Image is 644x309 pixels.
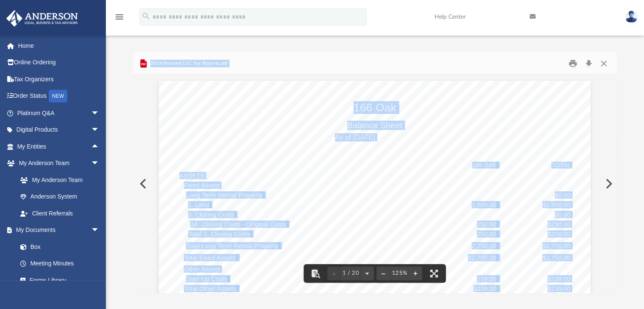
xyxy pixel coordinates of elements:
[347,121,403,130] span: Balance Sheet
[360,264,374,283] button: Next page
[6,155,108,172] a: My Anderson Teamarrow_drop_down
[188,211,234,218] span: 3. Closing Costs
[547,285,570,292] span: $239.00
[547,276,570,282] span: $239.00
[184,182,220,188] span: Fixed Assets
[12,272,104,289] a: Forms Library
[555,192,571,198] span: $0.00
[551,162,571,168] span: TOTAL
[472,201,497,208] span: 2,500.00
[599,172,617,196] button: Next File
[12,255,108,272] a: Meeting Minutes
[625,11,638,23] img: User Pic
[542,201,571,208] span: $2,500.00
[186,243,279,249] span: Total Long Term Rental Property
[91,121,108,139] span: arrow_drop_down
[6,88,112,105] a: Order StatusNEW
[91,105,108,122] span: arrow_drop_down
[425,264,443,283] button: Enter fullscreen
[6,105,112,121] a: Platinum Q&Aarrow_drop_down
[555,211,571,218] span: $0.00
[542,243,571,249] span: $2,750.00
[114,16,124,22] a: menu
[6,138,112,155] a: My Entitiesarrow_drop_up
[186,192,263,198] span: Long Term Rental Property
[12,238,104,255] a: Box
[186,276,227,282] span: Start Up Costs
[91,138,108,155] span: arrow_drop_up
[184,254,236,261] span: Total Fixed Assets
[6,37,112,54] a: Home
[390,270,409,276] div: Current zoom level
[477,231,496,237] span: 250.00
[547,221,570,227] span: $250.00
[472,243,497,249] span: 2,750.00
[477,221,496,227] span: 250.00
[188,231,250,237] span: Total 3. Closing Costs
[184,266,220,272] span: Other Assets
[114,12,124,22] i: menu
[4,10,80,27] img: Anderson Advisors Platinum Portal
[180,172,205,179] span: ASSETS
[341,264,361,283] button: 1 / 20
[49,90,67,102] div: NEW
[472,162,497,168] span: 166 OAK
[133,74,617,293] div: Document Viewer
[468,254,496,261] span: $2,750.00
[141,11,151,21] i: search
[188,201,209,208] span: 1. Land
[12,171,104,188] a: My Anderson Team
[12,188,108,205] a: Anderson System
[91,222,108,239] span: arrow_drop_down
[12,205,108,222] a: Client Referrals
[547,231,570,237] span: $250.00
[307,264,325,283] button: Toggle findbar
[6,54,112,71] a: Online Ordering
[133,172,152,196] button: Previous File
[6,121,112,138] a: Digital Productsarrow_drop_down
[341,270,361,276] span: 1 / 20
[133,52,617,293] div: Preview
[335,134,375,141] span: As of [DATE]
[596,57,611,70] button: Close
[376,264,390,283] button: Zoom out
[542,254,571,261] span: $2,750.00
[564,57,581,70] button: Print
[477,276,496,282] span: 239.00
[133,74,617,293] div: File preview
[91,155,108,172] span: arrow_drop_down
[409,264,422,283] button: Zoom in
[581,57,597,70] button: Download
[149,60,228,67] span: 2024 Revised LLC Tax Reports.pdf
[473,285,496,292] span: $239.00
[190,221,286,227] span: 3A. Closing Costs - Original Costs
[354,102,396,113] span: 166 Oak
[6,222,108,239] a: My Documentsarrow_drop_down
[184,285,236,292] span: Total Other Assets
[6,71,112,88] a: Tax Organizers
